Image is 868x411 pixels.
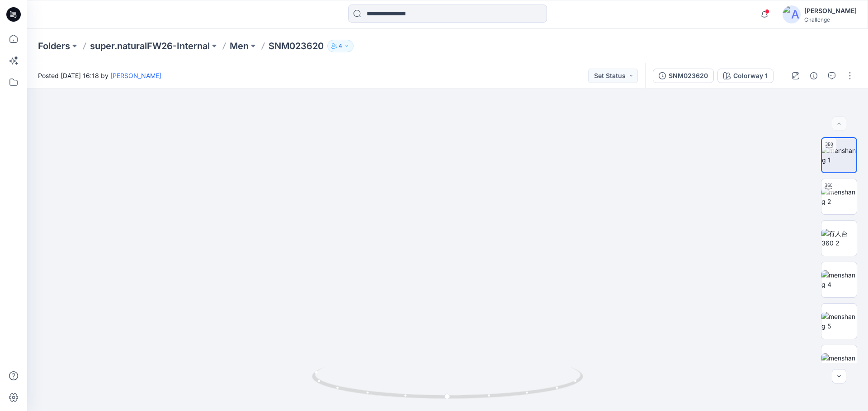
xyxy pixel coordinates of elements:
[821,312,857,331] img: menshang 5
[821,187,857,206] img: menshang 2
[804,5,857,16] div: [PERSON_NAME]
[717,69,774,83] button: Colorway 1
[821,270,857,289] img: menshang 4
[804,16,857,23] div: Challenge
[821,353,857,372] img: menshang 6
[733,71,768,81] div: Colorway 1
[339,41,342,51] p: 4
[235,36,660,411] img: eyJhbGciOiJIUzI1NiIsImtpZCI6IjAiLCJzbHQiOiJzZXMiLCJ0eXAiOiJKV1QifQ.eyJkYXRhIjp7InR5cGUiOiJzdG9yYW...
[653,69,714,83] button: SNM023620
[822,146,856,165] img: menshang 1
[110,72,161,79] a: [PERSON_NAME]
[821,229,857,248] img: 有人台360 2
[269,40,324,52] p: SNM023620
[783,5,801,23] img: avatar
[669,71,708,81] div: SNM023620
[230,40,249,52] a: Men
[807,69,821,83] button: Details
[327,40,354,52] button: 4
[38,71,161,80] span: Posted [DATE] 16:18 by
[38,40,70,52] a: Folders
[90,40,210,52] a: super.naturalFW26-Internal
